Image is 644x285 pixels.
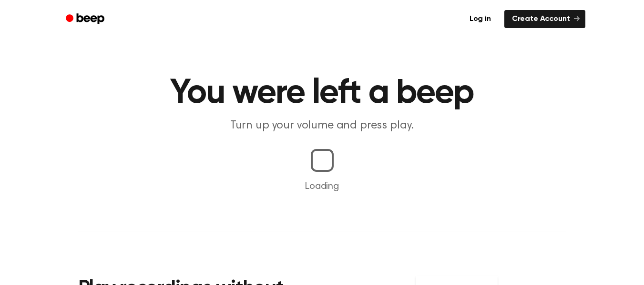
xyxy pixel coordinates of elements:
[59,10,113,29] a: Beep
[78,76,566,110] h1: You were left a beep
[504,10,585,28] a: Create Account
[462,10,499,28] a: Log in
[139,118,505,134] p: Turn up your volume and press play.
[11,179,633,194] p: Loading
